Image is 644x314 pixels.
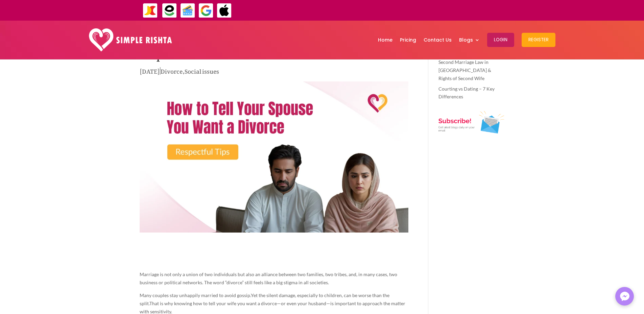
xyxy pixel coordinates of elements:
[438,86,495,100] a: Courting vs Dating – 7 Key Differences
[180,3,195,18] img: Credit Cards
[251,292,263,298] span: Yet th
[140,81,408,233] img: How to Tell Your Spouse You Want a Divorce in 2025
[487,33,514,47] button: Login
[185,63,219,77] a: Social issues
[162,3,177,18] img: EasyPaisa-icon
[143,3,158,18] img: JazzCash-icon
[487,22,514,57] a: Login
[140,271,397,285] span: Marriage is not only a union of two individuals but also an alliance between two families, two tr...
[459,22,480,57] a: Blogs
[198,3,214,18] img: GooglePay-icon
[438,59,491,81] a: Second Marriage Law in [GEOGRAPHIC_DATA] & Rights of Second Wife
[384,4,401,16] strong: جاز کیش
[618,290,631,303] img: Messenger
[140,292,389,306] span: e silent damage, especially to children, can be worse than the split.
[522,22,555,57] a: Register
[217,3,232,18] img: ApplePay-icon
[378,22,392,57] a: Home
[140,66,408,79] p: | ,
[424,22,452,57] a: Contact Us
[253,6,544,14] div: ایپ میں پیمنٹ صرف گوگل پے اور ایپل پے کے ذریعے ممکن ہے۔ ، یا کریڈٹ کارڈ کے ذریعے ویب سائٹ پر ہوگی۔
[161,63,183,77] a: Divorce
[140,63,160,77] span: [DATE]
[140,292,251,298] span: Many couples stay unhappily married to avoid gossip.
[400,22,416,57] a: Pricing
[363,4,382,16] strong: ایزی پیسہ
[522,33,555,47] button: Register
